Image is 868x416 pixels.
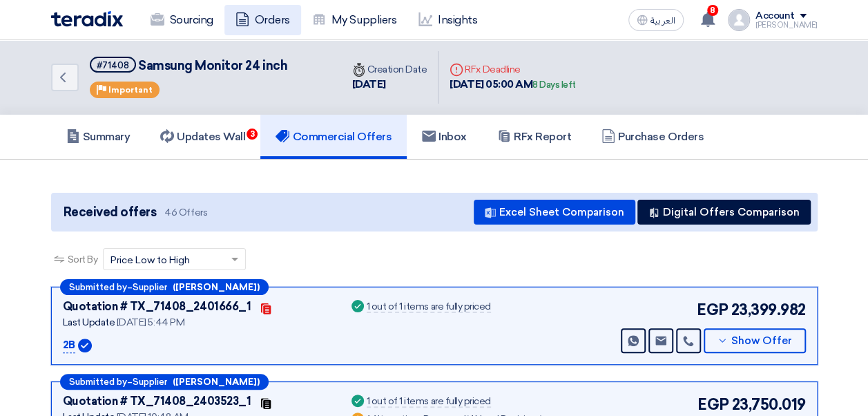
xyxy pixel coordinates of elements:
a: RFx Report [482,115,586,159]
span: Samsung Monitor 24 inch [138,58,287,73]
span: EGP [697,393,729,416]
img: Teradix logo [51,11,123,27]
span: 3 [247,129,258,140]
span: 23,399.982 [731,299,805,321]
b: ([PERSON_NAME]) [173,283,260,292]
a: Summary [51,115,146,159]
a: Purchase Orders [586,115,719,159]
h5: Samsung Monitor 24 inch [90,57,288,74]
div: – [60,279,269,295]
div: Quotation # TX_71408_2401666_1 [63,299,251,315]
a: Updates Wall3 [145,115,260,159]
div: RFx Deadline [450,62,576,77]
div: Quotation # TX_71408_2403523_1 [63,393,251,410]
span: العربية [650,16,675,26]
span: 23,750.019 [731,393,805,416]
span: Submitted by [69,283,127,292]
span: Show Offer [731,336,792,346]
span: Last Update [63,316,115,328]
button: Digital Offers Comparison [637,200,811,225]
div: Creation Date [352,62,427,77]
div: – [60,374,269,390]
span: Received offers [64,203,157,222]
button: Show Offer [704,328,806,353]
h5: Purchase Orders [601,130,704,144]
span: Supplier [133,377,167,386]
span: Submitted by [69,377,127,386]
span: EGP [697,299,729,321]
h5: RFx Report [497,130,571,144]
div: #71408 [97,61,129,70]
div: 1 out of 1 items are fully priced [367,302,491,313]
span: 46 Offers [164,206,207,219]
h5: Commercial Offers [276,130,392,144]
img: profile_test.png [728,9,750,31]
div: 8 Days left [532,78,576,92]
b: ([PERSON_NAME]) [173,377,260,386]
a: Sourcing [139,5,224,35]
a: Inbox [407,115,482,159]
span: Price Low to High [110,253,190,267]
a: Commercial Offers [260,115,407,159]
span: Supplier [133,283,167,292]
button: Excel Sheet Comparison [474,200,635,225]
a: My Suppliers [301,5,407,35]
a: Orders [224,5,301,35]
div: [PERSON_NAME] [755,21,818,29]
div: [DATE] 05:00 AM [450,77,576,93]
span: 8 [707,5,718,16]
div: [DATE] [352,77,427,93]
button: العربية [628,9,684,31]
span: Important [108,85,153,95]
span: [DATE] 5:44 PM [117,316,184,328]
span: Sort By [68,252,98,267]
img: Verified Account [78,339,92,352]
div: Account [755,10,795,22]
p: 2B [63,337,75,354]
h5: Summary [66,130,131,144]
div: 1 out of 1 items are fully priced [367,397,491,408]
h5: Inbox [422,130,467,144]
h5: Updates Wall [160,130,245,144]
a: Insights [407,5,488,35]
